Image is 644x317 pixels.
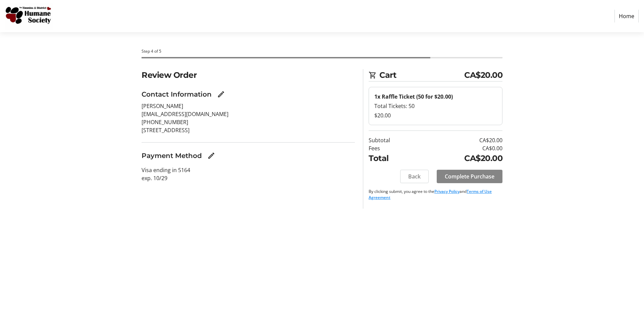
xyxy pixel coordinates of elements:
button: Back [400,170,429,183]
h3: Contact Information [142,89,212,99]
span: Complete Purchase [445,172,494,180]
img: Timmins and District Humane Society's Logo [5,3,53,30]
div: Total Tickets: 50 [374,102,497,110]
div: $20.00 [374,111,497,119]
div: Step 4 of 5 [142,48,502,54]
td: Fees [369,144,417,152]
span: Cart [379,69,464,81]
a: Terms of Use Agreement [369,189,492,200]
td: CA$0.00 [417,144,502,152]
button: Edit Contact Information [214,88,228,101]
p: [EMAIL_ADDRESS][DOMAIN_NAME] [142,110,355,118]
p: [PHONE_NUMBER] [142,118,355,126]
h2: Review Order [142,69,355,81]
td: CA$20.00 [417,136,502,144]
span: CA$20.00 [464,69,502,81]
button: Edit Payment Method [205,149,218,162]
p: [STREET_ADDRESS] [142,126,355,134]
strong: 1x Raffle Ticket (50 for $20.00) [374,93,453,100]
td: Subtotal [369,136,417,144]
h3: Payment Method [142,151,202,161]
td: Total [369,152,417,164]
p: [PERSON_NAME] [142,102,355,110]
span: Back [408,172,421,180]
p: Visa ending in 5164 exp. 10/29 [142,166,355,182]
a: Privacy Policy [434,189,460,194]
a: Home [614,10,639,22]
button: Complete Purchase [437,170,502,183]
td: CA$20.00 [417,152,502,164]
p: By clicking submit, you agree to the and [369,189,502,201]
